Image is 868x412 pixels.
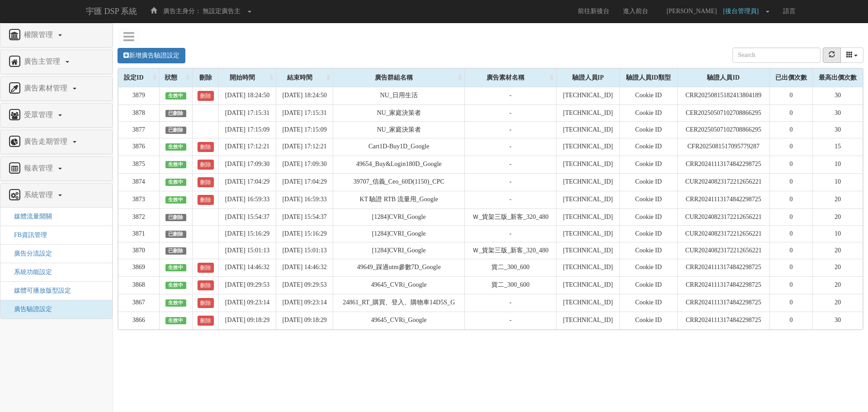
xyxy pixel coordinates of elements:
[198,298,214,308] a: 刪除
[219,276,276,294] td: [DATE] 09:29:53
[769,225,812,242] td: 0
[769,208,812,225] td: 0
[165,264,186,271] span: 生效中
[619,312,677,329] td: Cookie ID
[813,87,863,104] td: 30
[662,8,721,14] span: [PERSON_NAME]
[769,294,812,312] td: 0
[276,173,333,191] td: [DATE] 17:04:29
[465,259,557,276] td: 貨二_300_600
[813,259,863,276] td: 20
[118,225,160,242] td: 3871
[677,225,769,242] td: CUR20240823172212656221
[276,138,333,156] td: [DATE] 17:12:21
[333,121,465,138] td: NU_家庭決策者
[276,259,333,276] td: [DATE] 14:46:32
[118,69,159,87] div: 設定ID
[276,104,333,121] td: [DATE] 17:15:31
[465,191,557,208] td: -
[198,142,214,152] a: 刪除
[118,312,160,329] td: 3866
[465,121,557,138] td: -
[7,287,71,294] a: 媒體可播放版型設定
[619,259,677,276] td: Cookie ID
[118,104,160,121] td: 3878
[813,312,863,329] td: 30
[7,161,105,176] a: 報表管理
[465,294,557,312] td: -
[557,138,620,156] td: [TECHNICAL_ID]
[219,225,276,242] td: [DATE] 15:16:29
[193,69,218,87] div: 刪除
[276,87,333,104] td: [DATE] 18:24:50
[7,250,52,257] a: 廣告分流設定
[677,156,769,173] td: CRR20241113174842298725
[677,312,769,329] td: CRR20241113174842298725
[7,213,52,220] a: 媒體流量開關
[557,276,620,294] td: [TECHNICAL_ID]
[333,156,465,173] td: 49654_Buy&Login180D_Google
[677,259,769,276] td: CRR20241113174842298725
[769,104,812,121] td: 0
[677,121,769,138] td: CER20250507102708866295
[619,225,677,242] td: Cookie ID
[219,208,276,225] td: [DATE] 15:54:37
[465,208,557,225] td: Ｗ_貨架三版_新客_320_480
[118,191,160,208] td: 3873
[22,31,57,38] span: 權限管理
[677,242,769,259] td: CUR20240823172212656221
[557,69,619,87] div: 驗證人員IP
[677,173,769,191] td: CUR20240823172212656221
[219,173,276,191] td: [DATE] 17:04:29
[465,312,557,329] td: -
[163,8,201,14] span: 廣告主身分：
[118,156,160,173] td: 3875
[7,81,105,96] a: 廣告素材管理
[333,312,465,329] td: 49645_CVRi_Google
[557,208,620,225] td: [TECHNICAL_ID]
[619,138,677,156] td: Cookie ID
[219,259,276,276] td: [DATE] 14:46:32
[7,269,52,275] a: 系統功能設定
[840,47,864,63] button: columns
[620,69,677,87] div: 驗證人員ID類型
[723,8,763,14] span: [後台管理員]
[769,138,812,156] td: 0
[677,87,769,104] td: CRR20250815182413804189
[276,242,333,259] td: [DATE] 15:01:13
[7,188,105,203] a: 系統管理
[118,259,160,276] td: 3869
[557,173,620,191] td: [TECHNICAL_ID]
[333,104,465,121] td: NU_家庭決策者
[465,225,557,242] td: -
[333,69,464,87] div: 廣告群組名稱
[769,242,812,259] td: 0
[22,164,57,172] span: 報表管理
[198,263,214,273] a: 刪除
[813,173,863,191] td: 10
[165,317,186,324] span: 生效中
[557,121,620,138] td: [TECHNICAL_ID]
[7,28,105,43] a: 權限管理
[465,69,556,87] div: 廣告素材名稱
[465,242,557,259] td: Ｗ_貨架三版_新客_320_480
[276,191,333,208] td: [DATE] 16:59:33
[333,259,465,276] td: 49649_踩過utm參數7D_Google
[219,294,276,312] td: [DATE] 09:23:14
[619,87,677,104] td: Cookie ID
[165,92,186,99] span: 生效中
[333,294,465,312] td: 24861_RT_購買、登入、購物車14D5S_G
[619,191,677,208] td: Cookie ID
[557,191,620,208] td: [TECHNICAL_ID]
[219,242,276,259] td: [DATE] 15:01:13
[276,69,333,87] div: 結束時間
[7,306,52,313] a: 廣告驗證設定
[165,179,186,186] span: 生效中
[333,173,465,191] td: 39707_信義_Ceo_60D(1150)_CPC
[118,242,160,259] td: 3870
[22,111,57,118] span: 受眾管理
[813,191,863,208] td: 20
[677,294,769,312] td: CRR20241113174842298725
